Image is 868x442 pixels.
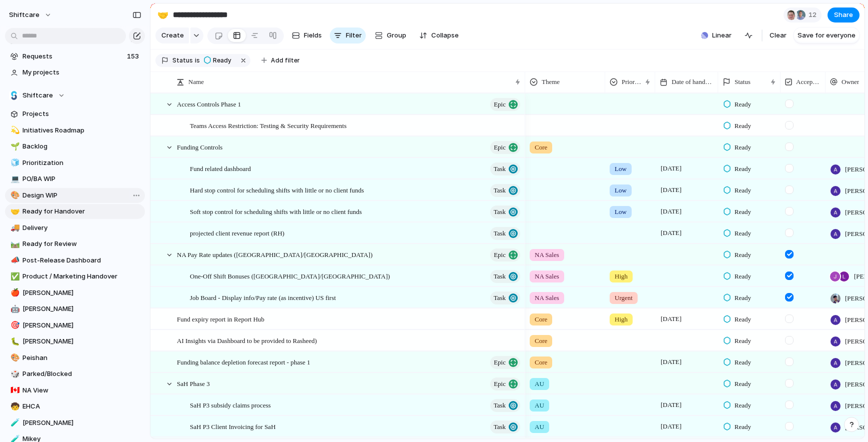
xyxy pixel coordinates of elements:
[22,320,141,330] span: [PERSON_NAME]
[22,125,141,135] span: Initiatives Roadmap
[190,291,336,303] span: Job Board - Display info/Pay rate (as incentive) US first
[10,206,17,217] div: 🤝
[5,204,145,219] div: 🤝Ready for Handover
[9,353,19,363] button: 🎨
[288,27,326,43] button: Fields
[188,77,204,87] span: Name
[22,223,141,233] span: Delivery
[494,269,506,283] span: Task
[658,356,684,368] span: [DATE]
[766,27,791,43] button: Clear
[10,189,17,201] div: 🎨
[494,377,506,391] span: Epic
[535,400,544,410] span: AU
[5,415,145,430] div: 🧪[PERSON_NAME]
[615,314,628,324] span: High
[735,314,751,324] span: Ready
[5,350,145,365] a: 🎨Peishan
[535,271,559,281] span: NA Sales
[535,357,547,367] span: Core
[157,8,168,21] div: 🤝
[255,53,306,67] button: Add filter
[842,77,859,87] span: Owner
[370,27,411,43] button: Group
[213,56,231,65] span: Ready
[4,7,57,23] button: shiftcare
[809,10,820,20] span: 12
[5,285,145,300] a: 🍎[PERSON_NAME]
[494,355,506,369] span: Epic
[22,174,141,184] span: PO/BA WIP
[5,65,145,80] a: My projects
[155,7,171,23] button: 🤝
[615,185,627,195] span: Low
[10,319,17,331] div: 🎯
[22,206,141,216] span: Ready for Handover
[735,142,751,152] span: Ready
[22,109,141,119] span: Projects
[9,320,19,330] button: 🎯
[735,357,751,367] span: Ready
[494,248,506,262] span: Epic
[5,171,145,186] a: 💻PO/BA WIP
[22,67,141,77] span: My projects
[22,239,141,249] span: Ready for Review
[177,356,310,367] span: Funding balance depletion forecast report - phase 1
[5,188,145,203] div: 🎨Design WIP
[22,353,141,363] span: Peishan
[387,30,406,40] span: Group
[5,269,145,284] a: ✅Product / Marketing Handover
[127,51,141,61] span: 153
[494,291,506,305] span: Task
[10,417,17,428] div: 🧪
[735,185,751,195] span: Ready
[5,366,145,381] a: 🎲Parked/Blocked
[5,236,145,251] a: 🛤️Ready for Review
[494,226,506,240] span: Task
[330,27,366,43] button: Filter
[22,418,141,428] span: [PERSON_NAME]
[5,318,145,333] div: 🎯[PERSON_NAME]
[10,352,17,363] div: 🎨
[5,383,145,398] a: 🇨🇦NA View
[193,55,202,66] button: is
[271,56,300,65] span: Add filter
[490,98,520,111] button: Epic
[177,141,222,152] span: Funding Controls
[798,30,856,40] span: Save for everyone
[190,205,362,217] span: Soft stop control for scheduling shifts with little or no client funds
[9,401,19,411] button: 🧒
[658,205,684,217] span: [DATE]
[735,379,751,389] span: Ready
[658,313,684,325] span: [DATE]
[22,255,141,265] span: Post-Release Dashboard
[10,124,17,136] div: 💫
[10,254,17,266] div: 📣
[490,162,520,175] button: Task
[796,77,821,87] span: Accepted by Engineering
[9,288,19,298] button: 🍎
[735,228,751,238] span: Ready
[177,377,210,389] span: SaH Phase 3
[5,220,145,235] a: 🚚Delivery
[10,222,17,233] div: 🚚
[494,420,506,434] span: Task
[10,303,17,315] div: 🤖
[5,301,145,316] a: 🤖[PERSON_NAME]
[828,7,860,22] button: Share
[490,377,520,390] button: Epic
[735,336,751,346] span: Ready
[494,97,506,111] span: Epic
[9,10,39,20] span: shiftcare
[177,313,264,324] span: Fund expiry report in Report Hub
[490,291,520,304] button: Task
[9,255,19,265] button: 📣
[177,98,241,109] span: Access Controls Phase 1
[9,206,19,216] button: 🤝
[5,334,145,349] div: 🐛[PERSON_NAME]
[494,140,506,154] span: Epic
